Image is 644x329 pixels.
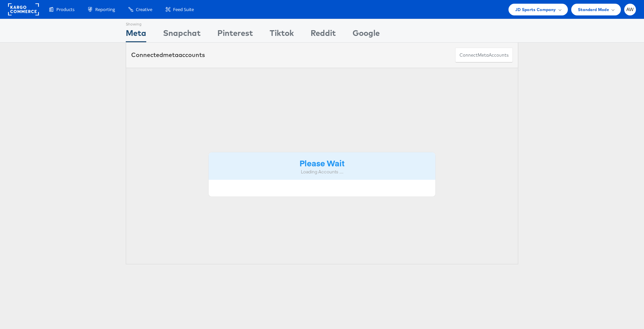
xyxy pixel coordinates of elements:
[515,6,556,13] span: JD Sports Company
[478,52,489,58] span: meta
[163,27,201,42] div: Snapchat
[136,6,152,13] span: Creative
[455,48,513,63] button: ConnectmetaAccounts
[626,7,634,12] span: AW
[217,27,253,42] div: Pinterest
[126,27,146,42] div: Meta
[131,51,205,59] div: Connected accounts
[95,6,115,13] span: Reporting
[214,169,430,175] div: Loading Accounts ....
[300,157,344,168] strong: Please Wait
[270,27,294,42] div: Tiktok
[578,6,609,13] span: Standard Mode
[126,19,146,27] div: Showing
[173,6,194,13] span: Feed Suite
[311,27,336,42] div: Reddit
[353,27,380,42] div: Google
[163,51,178,59] span: meta
[56,6,74,13] span: Products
